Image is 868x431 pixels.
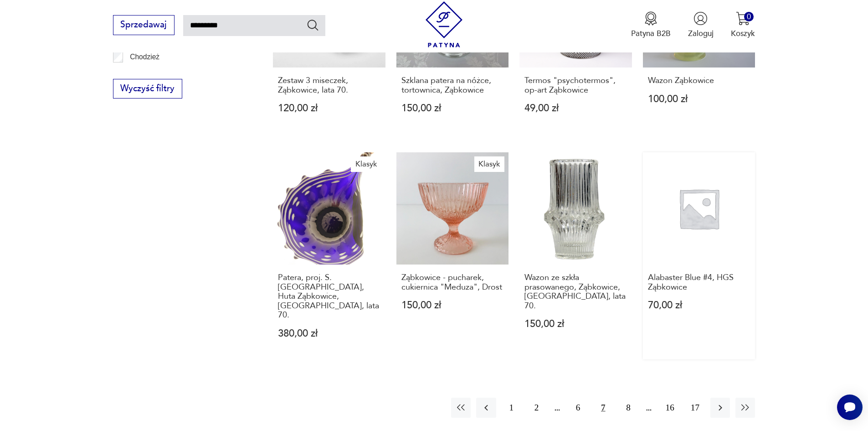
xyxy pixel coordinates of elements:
button: Sprzedawaj [113,15,175,35]
iframe: Smartsupp widget button [837,395,863,420]
button: 2 [527,398,546,417]
button: Patyna B2B [631,11,671,39]
p: 150,00 zł [401,301,504,310]
a: Wazon ze szkła prasowanego, Ząbkowice, Polska, lata 70.Wazon ze szkła prasowanego, Ząbkowice, [GE... [519,152,632,360]
button: 17 [685,398,705,417]
button: 1 [502,398,521,417]
h3: Zestaw 3 miseczek, Ząbkowice, lata 70. [278,76,380,95]
img: Ikonka użytkownika [693,11,708,26]
h3: Alabaster Blue #4, HGS Ząbkowice [648,273,750,292]
img: Ikona koszyka [736,11,750,26]
p: Chodzież [130,51,159,63]
button: Zaloguj [688,11,714,39]
p: 150,00 zł [524,319,627,329]
p: 70,00 zł [648,301,750,310]
a: KlasykZąbkowice - pucharek, cukiernica "Meduza", DrostZąbkowice - pucharek, cukiernica "Meduza", ... [396,152,509,360]
button: Szukaj [306,18,319,31]
p: Zaloguj [688,28,714,39]
a: KlasykPatera, proj. S. Macha, Huta Ząbkowice, Polska, lata 70.Patera, proj. S. [GEOGRAPHIC_DATA],... [273,152,385,360]
button: 16 [660,398,680,417]
button: 8 [618,398,638,417]
button: Wyczyść filtry [113,79,182,99]
a: Alabaster Blue #4, HGS ZąbkowiceAlabaster Blue #4, HGS Ząbkowice70,00 zł [643,152,755,360]
p: Patyna B2B [631,28,671,39]
button: 0Koszyk [731,11,755,39]
a: Sprzedawaj [113,22,175,29]
p: Ćmielów [130,67,157,78]
p: 150,00 zł [401,104,504,113]
p: 380,00 zł [278,329,380,338]
h3: Szklana patera na nóżce, tortownica, Ząbkowice [401,76,504,95]
div: 0 [744,12,754,21]
h3: Wazon Ząbkowice [648,76,750,85]
p: 120,00 zł [278,104,380,113]
p: 49,00 zł [524,104,627,113]
img: Ikona medalu [644,11,658,26]
img: Patyna - sklep z meblami i dekoracjami vintage [421,1,467,47]
h3: Ząbkowice - pucharek, cukiernica "Meduza", Drost [401,273,504,292]
button: 7 [593,398,613,417]
p: 100,00 zł [648,94,750,104]
button: 6 [568,398,588,417]
a: Ikona medaluPatyna B2B [631,11,671,39]
p: Koszyk [731,28,755,39]
h3: Termos "psychotermos", op-art Ząbkowice [524,76,627,95]
h3: Patera, proj. S. [GEOGRAPHIC_DATA], Huta Ząbkowice, [GEOGRAPHIC_DATA], lata 70. [278,273,380,320]
h3: Wazon ze szkła prasowanego, Ząbkowice, [GEOGRAPHIC_DATA], lata 70. [524,273,627,311]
